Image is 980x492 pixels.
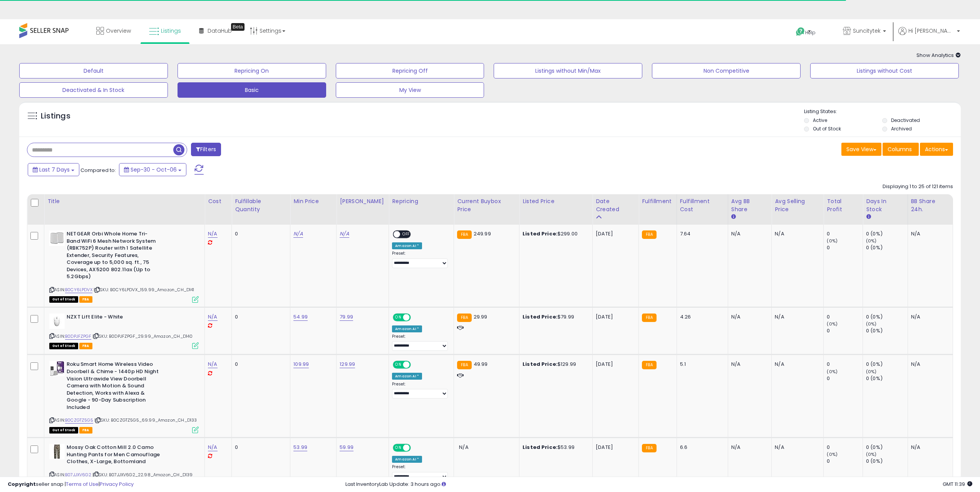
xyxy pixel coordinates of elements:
[827,458,863,465] div: 0
[94,417,197,423] span: | SKU: B0CZGTZ5G5_69.99_Amazon_CH_D133
[293,313,308,321] a: 54.99
[680,197,725,213] div: Fulfillment Cost
[19,82,168,98] button: Deactivated & In Stock
[94,287,194,293] span: | SKU: B0CY6LPDVX_159.99_Amazon_CH_D141
[827,230,863,237] div: 0
[49,343,78,349] span: All listings that are currently out of stock and unavailable for purchase on Amazon
[731,213,736,220] small: Avg BB Share.
[49,314,65,329] img: 21BkMLGUHrL._SL40_.jpg
[796,27,805,37] i: Get Help
[827,369,838,375] small: (0%)
[680,361,722,368] div: 5.1
[65,417,93,424] a: B0CZGTZ5G5
[827,197,859,213] div: Total Profit
[837,19,892,44] a: Suncitytek
[8,480,36,488] strong: Copyright
[888,145,912,153] span: Columns
[208,230,217,238] a: N/A
[65,287,92,293] a: B0CY6LPDVX
[810,63,959,78] button: Listings without Cost
[652,63,801,78] button: Non Competitive
[680,444,722,451] div: 6.6
[336,82,484,98] button: My View
[235,361,284,368] div: 0
[19,63,168,78] button: Default
[523,444,558,451] b: Listed Price:
[523,197,589,205] div: Listed Price
[208,27,232,35] span: DataHub
[891,117,920,123] label: Deactivated
[731,444,766,451] div: N/A
[41,111,70,122] h5: Listings
[235,444,284,451] div: 0
[345,481,972,488] div: Last InventoryLab Update: 3 hours ago.
[28,163,79,176] button: Last 7 Days
[827,244,863,251] div: 0
[523,230,558,237] b: Listed Price:
[191,143,221,156] button: Filters
[79,296,92,303] span: FBA
[523,444,586,451] div: $53.99
[79,343,92,349] span: FBA
[39,166,70,173] span: Last 7 Days
[827,238,838,244] small: (0%)
[90,19,137,42] a: Overview
[457,361,471,369] small: FBA
[731,197,768,213] div: Avg BB Share
[394,445,403,451] span: ON
[244,19,291,42] a: Settings
[66,480,99,488] a: Terms of Use
[67,361,160,413] b: Roku Smart Home Wireless Video Doorbell & Chime - 1440p HD Night Vision Ultrawide View Doorbell C...
[235,197,287,213] div: Fulfillable Quantity
[65,333,91,340] a: B0DPJFZPGF
[775,314,818,320] div: N/A
[131,166,177,173] span: Sep-30 - Oct-06
[392,464,448,482] div: Preset:
[457,314,471,322] small: FBA
[410,314,422,320] span: OFF
[340,197,385,205] div: [PERSON_NAME]
[293,444,307,451] a: 53.99
[523,360,558,368] b: Listed Price:
[866,197,904,213] div: Days In Stock
[805,29,816,36] span: Help
[866,314,907,320] div: 0 (0%)
[790,21,831,44] a: Help
[394,362,403,368] span: ON
[642,444,656,452] small: FBA
[208,197,228,205] div: Cost
[866,230,907,237] div: 0 (0%)
[731,314,766,320] div: N/A
[392,456,422,463] div: Amazon AI *
[523,314,586,320] div: $79.99
[813,125,841,132] label: Out of Stock
[596,444,627,451] div: [DATE]
[457,230,471,239] small: FBA
[853,27,881,35] span: Suncitytek
[392,334,448,351] div: Preset:
[392,325,422,332] div: Amazon AI *
[474,230,491,237] span: 249.99
[916,52,961,59] span: Show Analytics
[731,361,766,368] div: N/A
[208,444,217,451] a: N/A
[392,373,422,380] div: Amazon AI *
[392,197,451,205] div: Repricing
[866,327,907,334] div: 0 (0%)
[65,472,91,478] a: B07JJXV6G2
[680,230,722,237] div: 7.64
[866,238,877,244] small: (0%)
[911,444,947,451] div: N/A
[943,480,972,488] span: 2025-10-14 11:39 GMT
[642,314,656,322] small: FBA
[827,375,863,382] div: 0
[827,321,838,327] small: (0%)
[49,230,65,246] img: 21DI8UpPZGL._SL40_.jpg
[49,230,199,302] div: ASIN:
[394,314,403,320] span: ON
[49,296,78,303] span: All listings that are currently out of stock and unavailable for purchase on Amazon
[106,27,131,35] span: Overview
[208,313,217,321] a: N/A
[340,444,353,451] a: 59.99
[596,230,627,237] div: [DATE]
